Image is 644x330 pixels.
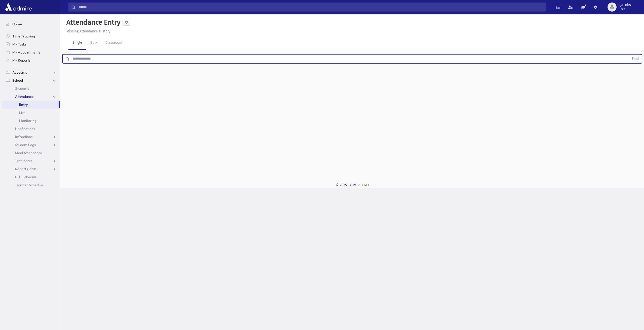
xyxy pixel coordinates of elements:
a: Home [2,20,60,28]
a: Bulk [86,36,101,50]
a: Entry [2,101,59,109]
u: Missing Attendance History [66,29,110,33]
a: Attendance [2,92,60,101]
span: Monitoring [19,118,36,123]
a: Time Tracking [2,32,60,40]
span: Notifications [15,126,35,131]
span: Student Logs [15,143,36,147]
span: User [619,7,631,11]
span: My Appointments [12,50,40,55]
span: My Reports [12,58,30,63]
span: Time Tracking [12,34,35,38]
span: Attendance [15,94,34,99]
a: PTC Schedule [2,173,60,181]
a: My Reports [2,56,60,64]
a: ADMIRE PRO [349,183,369,187]
div: © 2025 - [68,182,636,188]
h5: Attendance Entry [64,18,120,27]
a: Student Logs [2,141,60,149]
span: sjacobs [619,3,631,7]
a: Missing Attendance History [64,29,110,33]
span: Test Marks [15,159,32,163]
a: Infractions [2,133,60,141]
a: Monitoring [2,117,60,125]
a: Accounts [2,68,60,76]
span: Students [15,86,29,91]
span: Accounts [12,70,27,75]
button: Find [629,55,642,63]
span: My Tasks [12,42,26,46]
a: Students [2,84,60,92]
span: Entry [19,102,28,107]
span: Infractions [15,134,32,139]
a: Classroom [101,36,126,50]
a: Test Marks [2,157,60,165]
span: School [12,78,23,83]
a: Single [68,36,86,50]
span: PTC Schedule [15,175,37,179]
span: Report Cards [15,167,36,171]
span: Teacher Schedule [15,183,43,187]
a: Teacher Schedule [2,181,60,189]
a: Report Cards [2,165,60,173]
img: AdmirePro [4,2,33,12]
a: List [2,109,60,117]
input: Search [76,3,546,12]
a: My Tasks [2,40,60,48]
a: School [2,76,60,84]
a: My Appointments [2,48,60,56]
span: List [19,110,25,115]
a: Notifications [2,125,60,133]
a: Meal Attendance [2,149,60,157]
span: Meal Attendance [15,151,42,155]
span: Home [12,22,22,26]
